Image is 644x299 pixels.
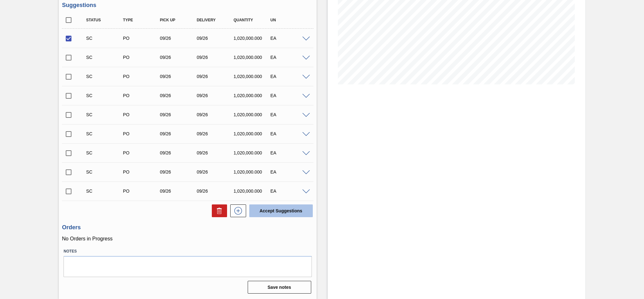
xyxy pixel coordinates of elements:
[195,74,236,79] div: 09/26/2025
[121,112,163,117] div: Purchase order
[232,112,273,117] div: 1,020,000.000
[269,36,310,41] div: EA
[121,150,163,155] div: Purchase order
[248,281,311,294] button: Save notes
[232,18,273,22] div: Quantity
[195,93,236,98] div: 09/26/2025
[269,55,310,60] div: EA
[64,247,312,256] label: Notes
[84,74,126,79] div: Suggestion Created
[232,36,273,41] div: 1,020,000.000
[195,18,236,22] div: Delivery
[195,131,236,136] div: 09/26/2025
[62,224,313,231] h3: Orders
[269,112,310,117] div: EA
[158,131,199,136] div: 09/26/2025
[195,55,236,60] div: 09/26/2025
[269,93,310,98] div: EA
[121,74,163,79] div: Purchase order
[269,18,310,22] div: UN
[84,93,126,98] div: Suggestion Created
[232,93,273,98] div: 1,020,000.000
[121,36,163,41] div: Purchase order
[209,204,227,217] div: Delete Suggestions
[158,55,199,60] div: 09/26/2025
[158,93,199,98] div: 09/26/2025
[249,204,313,217] button: Accept Suggestions
[84,169,126,174] div: Suggestion Created
[84,131,126,136] div: Suggestion Created
[232,189,273,194] div: 1,020,000.000
[195,150,236,155] div: 09/26/2025
[158,169,199,174] div: 09/26/2025
[84,189,126,194] div: Suggestion Created
[195,189,236,194] div: 09/26/2025
[158,189,199,194] div: 09/26/2025
[195,112,236,117] div: 09/26/2025
[62,2,313,9] h3: Suggestions
[121,93,163,98] div: Purchase order
[269,189,310,194] div: EA
[121,55,163,60] div: Purchase order
[195,36,236,41] div: 09/26/2025
[84,55,126,60] div: Suggestion Created
[269,131,310,136] div: EA
[232,150,273,155] div: 1,020,000.000
[232,74,273,79] div: 1,020,000.000
[232,55,273,60] div: 1,020,000.000
[84,18,126,22] div: Status
[121,18,163,22] div: Type
[121,189,163,194] div: Purchase order
[246,204,313,218] div: Accept Suggestions
[158,150,199,155] div: 09/26/2025
[158,112,199,117] div: 09/26/2025
[84,150,126,155] div: Suggestion Created
[269,150,310,155] div: EA
[158,36,199,41] div: 09/26/2025
[227,204,246,217] div: New suggestion
[84,36,126,41] div: Suggestion Created
[121,169,163,174] div: Purchase order
[121,131,163,136] div: Purchase order
[232,131,273,136] div: 1,020,000.000
[62,236,313,242] p: No Orders in Progress
[84,112,126,117] div: Suggestion Created
[158,18,199,22] div: Pick up
[269,74,310,79] div: EA
[158,74,199,79] div: 09/26/2025
[232,169,273,174] div: 1,020,000.000
[195,169,236,174] div: 09/26/2025
[269,169,310,174] div: EA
